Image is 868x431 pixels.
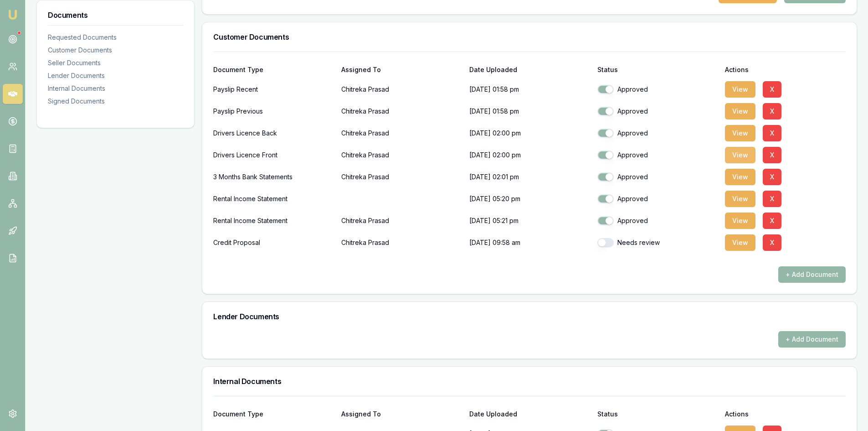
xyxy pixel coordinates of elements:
div: Actions [725,411,846,417]
button: + Add Document [778,266,846,283]
div: Needs review [597,238,718,247]
p: [DATE] 09:58 am [469,234,590,252]
div: Internal Documents [48,84,183,93]
div: Status [597,411,718,417]
div: Drivers Licence Front [213,146,334,164]
p: Chitreka Prasad [341,212,462,230]
p: [DATE] 05:21 pm [469,212,590,230]
h3: Customer Documents [213,33,846,41]
p: Chitreka Prasad [341,102,462,120]
p: Chitreka Prasad [341,146,462,164]
button: + Add Document [778,331,846,348]
div: Rental Income Statement [213,190,334,208]
div: Approved [597,129,718,138]
div: Payslip Recent [213,80,334,99]
div: Approved [597,107,718,116]
p: [DATE] 02:00 pm [469,146,590,164]
p: Chitreka Prasad [341,80,462,99]
div: Customer Documents [48,46,183,55]
div: Actions [725,67,846,73]
button: View [725,125,755,141]
p: [DATE] 05:20 pm [469,190,590,208]
button: View [725,147,755,163]
button: View [725,213,755,229]
p: [DATE] 01:58 pm [469,80,590,99]
div: Rental Income Statement [213,212,334,230]
div: Approved [597,216,718,225]
button: View [725,103,755,119]
button: X [763,169,781,185]
p: Chitreka Prasad [341,234,462,252]
div: Assigned To [341,67,462,73]
p: [DATE] 01:58 pm [469,102,590,120]
h3: Lender Documents [213,313,846,320]
div: Seller Documents [48,58,183,68]
div: Credit Proposal [213,234,334,252]
div: Approved [597,151,718,160]
div: Date Uploaded [469,411,590,417]
div: Lender Documents [48,71,183,80]
p: [DATE] 02:01 pm [469,168,590,186]
button: X [763,147,781,163]
div: Approved [597,172,718,182]
div: 3 Months Bank Statements [213,168,334,186]
p: Chitreka Prasad [341,168,462,186]
button: X [763,103,781,119]
div: Status [597,67,718,73]
div: Date Uploaded [469,67,590,73]
button: X [763,234,781,251]
button: View [725,234,755,251]
h3: Documents [48,11,183,19]
div: Payslip Previous [213,102,334,120]
div: Assigned To [341,411,462,417]
img: emu-icon-u.png [7,9,18,20]
p: Chitreka Prasad [341,124,462,142]
button: View [725,191,755,207]
button: View [725,81,755,98]
div: Approved [597,194,718,203]
div: Approved [597,85,718,94]
div: Signed Documents [48,97,183,106]
div: Document Type [213,411,334,417]
div: Document Type [213,67,334,73]
h3: Internal Documents [213,378,846,385]
div: Requested Documents [48,33,183,42]
p: [DATE] 02:00 pm [469,124,590,142]
button: View [725,169,755,185]
button: X [763,191,781,207]
button: X [763,125,781,141]
button: X [763,81,781,98]
div: Drivers Licence Back [213,124,334,142]
button: X [763,213,781,229]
